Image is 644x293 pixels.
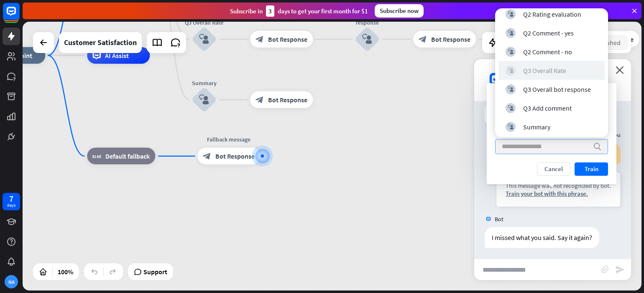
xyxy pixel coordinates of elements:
a: 7 days [3,193,20,210]
span: Bot Response [268,96,307,104]
div: 100% [55,265,76,278]
div: This message was not recognized by bot. [506,182,611,189]
span: Bot Response [215,152,255,160]
span: Start point [1,51,32,60]
div: Q3 Overall Rate [179,18,229,27]
i: block_user_input [362,34,372,44]
div: Q3 Add comment [523,104,572,112]
span: Bot Response [431,35,470,43]
div: Q2 Rating evaluation [523,10,581,18]
button: Train [575,162,608,176]
i: block_bot_response [419,35,427,43]
div: Customer Satisfaction [64,32,137,53]
div: Summary [179,79,229,87]
i: search [593,142,601,151]
i: send [615,265,625,275]
div: 3 [266,5,274,17]
span: Bot Response [594,35,634,43]
i: block_user_input [508,30,514,35]
div: days [7,202,15,208]
i: block_user_input [508,105,514,111]
i: block_bot_response [203,152,211,160]
div: Fallback message [191,135,266,144]
div: I missed what you said. Say it again? [485,102,599,123]
button: Open LiveChat chat widget [7,3,32,28]
span: Default fallback [105,152,150,160]
i: block_user_input [508,68,514,73]
div: Subscribe now [375,4,424,18]
div: NA [5,275,18,288]
i: block_fallback [92,152,101,160]
div: 7 [9,195,13,202]
i: block_user_input [508,11,514,17]
div: I missed what you said. Say it again? [485,227,599,248]
div: Summary [523,123,550,131]
span: Support [143,265,167,278]
span: Bot Response [268,35,307,43]
div: Q3 Overall Rate [523,66,566,75]
i: block_attachment [601,265,609,273]
div: Q2 Comment - no [523,48,572,56]
div: Train your bot with this phrase. [506,189,611,197]
span: Bot [495,215,503,223]
i: block_user_input [508,86,514,92]
i: block_bot_response [256,35,264,43]
div: Subscribe in days to get your first month for $1 [230,5,368,17]
div: Q3 Overall bot response [523,85,591,93]
i: block_user_input [199,34,209,44]
i: block_bot_response [256,96,264,104]
i: block_user_input [199,95,209,105]
i: block_user_input [508,49,514,54]
i: block_user_input [508,124,514,129]
span: AI Assist [105,51,129,60]
div: Q2 Comment - yes [523,29,574,37]
i: close [616,66,624,74]
div: Select block [495,127,608,135]
button: Cancel [537,162,570,176]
